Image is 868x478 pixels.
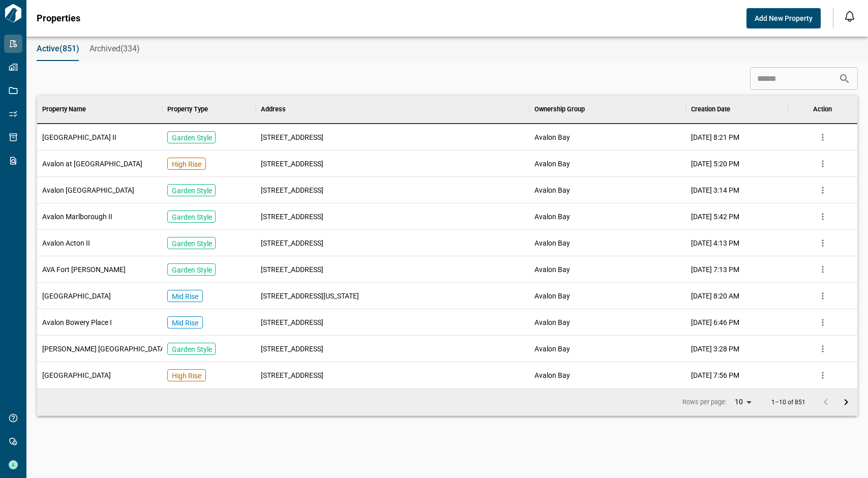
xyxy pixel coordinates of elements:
span: [STREET_ADDRESS][US_STATE] [261,291,359,301]
div: Ownership Group [529,95,685,124]
button: more [815,209,830,224]
div: Property Name [37,95,162,124]
p: Garden Style [172,133,212,143]
button: more [815,341,830,356]
p: Rows per page: [682,398,727,407]
p: Garden Style [172,265,212,275]
p: High Rise [172,159,201,169]
span: [DATE] 4:13 PM [691,238,739,248]
span: Avalon Bowery Place I [42,317,112,327]
span: [DATE] 7:56 PM [691,370,739,380]
p: Garden Style [172,238,212,249]
button: more [815,130,830,145]
div: Property Name [42,95,86,124]
span: [STREET_ADDRESS] [261,159,323,169]
button: more [815,288,830,304]
span: [DATE] 3:28 PM [691,344,739,354]
div: Property Type [162,95,256,124]
span: [DATE] 5:20 PM [691,159,739,169]
span: [DATE] 3:14 PM [691,185,739,195]
span: Avalon Bay [534,370,570,380]
span: Active(851) [37,44,79,54]
span: Avalon Marlborough II [42,212,112,222]
p: High Rise [172,371,201,381]
span: [STREET_ADDRESS] [261,212,323,222]
span: [STREET_ADDRESS] [261,238,323,248]
span: [STREET_ADDRESS] [261,264,323,275]
p: Garden Style [172,186,212,196]
p: 1–10 of 851 [771,399,805,406]
div: Address [261,95,286,124]
span: Avalon Bay [534,132,570,142]
span: Avalon Bay [534,317,570,327]
p: Garden Style [172,212,212,222]
span: Avalon Bay [534,185,570,195]
p: Mid Rise [172,291,198,302]
button: Go to next page [836,392,856,412]
div: Property Type [167,95,208,124]
div: Ownership Group [534,95,585,124]
span: Add New Property [755,13,813,23]
span: Avalon Acton II [42,238,90,248]
span: [PERSON_NAME] [GEOGRAPHIC_DATA] [42,344,167,354]
span: [STREET_ADDRESS] [261,185,323,195]
span: Avalon Bay [534,344,570,354]
span: Avalon Bay [534,212,570,222]
span: [DATE] 8:21 PM [691,132,739,142]
div: 10 [731,395,755,409]
div: Action [813,95,832,124]
button: more [815,156,830,171]
span: AVA Fort [PERSON_NAME] [42,264,126,275]
button: more [815,183,830,198]
span: Avalon at [GEOGRAPHIC_DATA] [42,159,142,169]
span: Avalon Bay [534,291,570,301]
span: Properties [37,13,80,23]
span: Avalon [GEOGRAPHIC_DATA] [42,185,134,195]
span: [GEOGRAPHIC_DATA] [42,370,111,380]
span: [DATE] 6:46 PM [691,317,739,327]
div: Address [256,95,529,124]
span: [STREET_ADDRESS] [261,132,323,142]
div: Creation Date [691,95,730,124]
span: [DATE] 7:13 PM [691,264,739,275]
span: [DATE] 5:42 PM [691,212,739,222]
button: Add New Property [746,8,821,28]
span: [STREET_ADDRESS] [261,370,323,380]
button: more [815,315,830,330]
span: Avalon Bay [534,159,570,169]
button: more [815,235,830,251]
span: Archived(334) [89,44,140,54]
span: Avalon Bay [534,238,570,248]
span: [STREET_ADDRESS] [261,317,323,327]
div: Action [788,95,858,124]
span: [GEOGRAPHIC_DATA] II [42,132,116,142]
span: [STREET_ADDRESS] [261,344,323,354]
span: [DATE] 8:20 AM [691,291,739,301]
div: base tabs [26,37,868,61]
p: Garden Style [172,344,212,354]
button: Open notification feed [842,8,858,24]
p: Mid Rise [172,318,198,328]
span: Avalon Bay [534,264,570,275]
button: more [815,262,830,277]
span: [GEOGRAPHIC_DATA] [42,291,111,301]
button: more [815,368,830,383]
div: Creation Date [686,95,788,124]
